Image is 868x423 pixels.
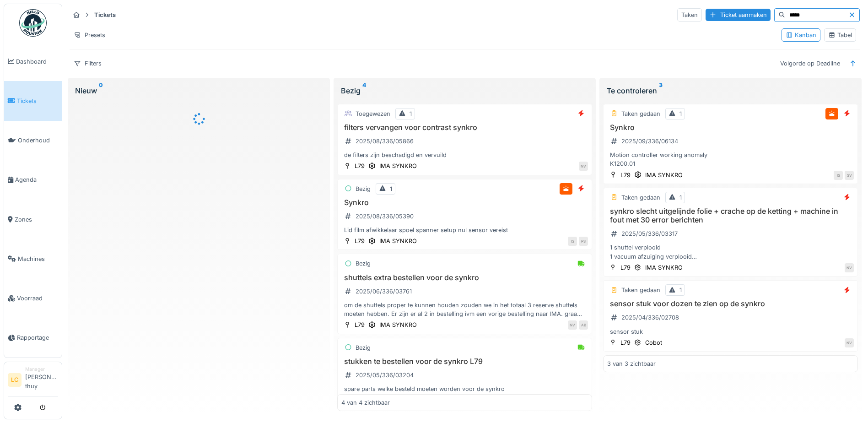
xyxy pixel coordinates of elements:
div: 1 [679,109,682,118]
div: Motion controller working anomaly K1200.01 [607,151,854,168]
a: LC Manager[PERSON_NAME] thuy [8,366,58,396]
div: IS [834,171,843,180]
div: om de shuttels proper te kunnen houden zouden we in het totaal 3 reserve shuttels moeten hebben. ... [341,301,588,318]
div: 1 [679,193,682,202]
div: 1 [679,286,682,294]
div: NV [568,320,577,330]
a: Zones [4,200,62,239]
div: 1 shuttel verplooid 1 vacuum afzuiging verplooid uitgelijnde folie proberen te wisselen machine a... [607,243,854,260]
span: Voorraad [17,294,58,303]
h3: Synkro [341,198,588,207]
div: Ticket aanmaken [706,9,771,21]
div: L79 [620,171,631,179]
div: 2025/09/336/06134 [621,137,678,146]
div: Taken [677,8,702,22]
div: Presets [70,28,109,42]
div: L79 [620,338,631,347]
a: Agenda [4,160,62,200]
a: Onderhoud [4,121,62,160]
div: IMA SYNKRO [645,263,683,272]
span: Onderhoud [18,136,58,145]
div: Bezig [356,259,371,268]
div: 2025/05/336/03204 [356,371,414,380]
div: Toegewezen [356,109,390,118]
span: Agenda [15,175,58,184]
div: Te controleren [607,85,854,96]
a: Tickets [4,81,62,120]
a: Voorraad [4,279,62,318]
div: spare parts welke besteld moeten worden voor de synkro veel zaken kunnen we volgens mij ergens an... [341,385,588,402]
div: Taken gedaan [621,193,660,202]
div: Filters [70,57,106,70]
div: SV [845,171,854,180]
div: Kanban [786,31,816,39]
div: NV [845,338,854,347]
div: IMA SYNKRO [379,320,417,329]
span: Tickets [17,97,58,105]
span: Rapportage [17,333,58,342]
h3: sensor stuk voor dozen te zien op de synkro [607,299,854,308]
sup: 0 [99,85,103,96]
div: IS [568,237,577,246]
div: NV [579,162,588,171]
div: 1 [410,109,412,118]
div: Taken gedaan [621,109,660,118]
div: IMA SYNKRO [379,237,417,245]
div: IMA SYNKRO [645,171,683,179]
h3: Synkro [607,123,854,132]
div: Manager [25,366,58,373]
a: Dashboard [4,42,62,81]
div: 4 van 4 zichtbaar [341,398,390,407]
div: 2025/08/336/05390 [356,212,414,221]
li: [PERSON_NAME] thuy [25,366,58,394]
div: Bezig [341,85,588,96]
div: 2025/05/336/03317 [621,229,678,238]
div: 1 [390,184,392,193]
a: Rapportage [4,318,62,358]
img: Badge_color-CXgf-gQk.svg [19,9,47,37]
span: Zones [15,215,58,224]
h3: shuttels extra bestellen voor de synkro [341,273,588,282]
div: Tabel [828,31,852,39]
div: Nieuw [75,85,323,96]
div: Volgorde op Deadline [776,57,844,70]
h3: filters vervangen voor contrast synkro [341,123,588,132]
div: 2025/04/336/02708 [621,313,679,322]
sup: 4 [362,85,366,96]
h3: synkro slecht uitgelijnde folie + crache op de ketting + machine in fout met 30 error berichten [607,207,854,224]
div: 2025/08/336/05866 [356,137,414,146]
div: Bezig [356,343,371,352]
div: NV [845,263,854,272]
div: Bezig [356,184,371,193]
li: LC [8,373,22,387]
span: Dashboard [16,57,58,66]
div: de filters zijn beschadigd en vervuild [341,151,588,159]
div: L79 [355,237,365,245]
div: Taken gedaan [621,286,660,294]
div: PS [579,237,588,246]
sup: 3 [659,85,663,96]
div: IMA SYNKRO [379,162,417,170]
div: L79 [620,263,631,272]
div: L79 [355,162,365,170]
span: Machines [18,255,58,263]
strong: Tickets [91,11,119,19]
div: 3 van 3 zichtbaar [607,359,656,368]
div: sensor stuk [607,327,854,336]
div: AB [579,320,588,330]
div: L79 [355,320,365,329]
h3: stukken te bestellen voor de synkro L79 [341,357,588,366]
div: Cobot [645,338,662,347]
div: Lid film afwikkelaar spoel spanner setup nul sensor vereist [341,226,588,234]
a: Machines [4,239,62,278]
div: 2025/06/336/03761 [356,287,412,296]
